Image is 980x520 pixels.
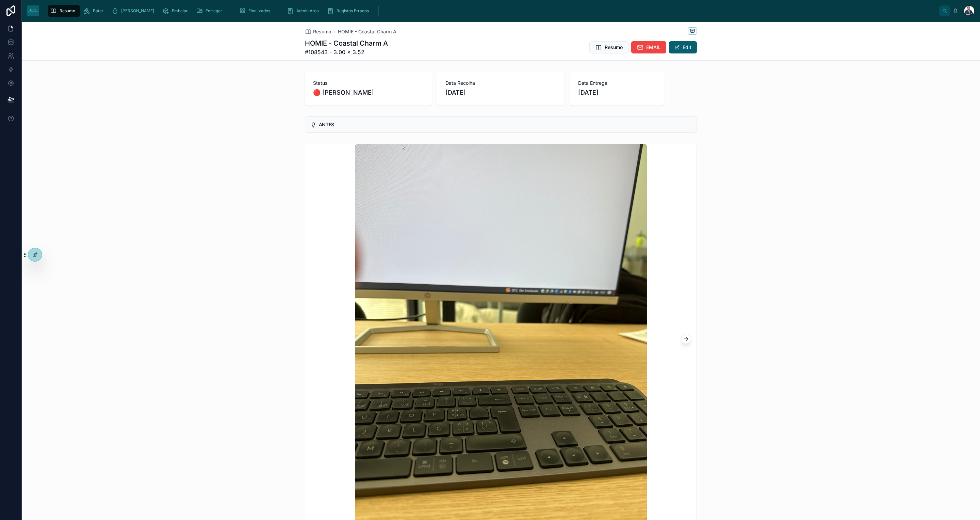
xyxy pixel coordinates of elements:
[445,88,556,97] span: [DATE]
[337,8,369,14] span: Registos Errados
[578,88,656,97] span: [DATE]
[60,8,75,14] span: Resumo
[669,41,697,53] button: Edit
[313,88,424,97] span: 🔴 [PERSON_NAME]
[237,5,275,17] a: Finalizados
[27,5,39,16] img: App logo
[248,8,270,14] span: Finalizados
[48,5,80,17] a: Resumo
[110,5,159,17] a: [PERSON_NAME]
[589,41,628,53] button: Resumo
[121,8,154,14] span: [PERSON_NAME]
[445,80,556,86] span: Data Recolha
[172,8,188,14] span: Embalar
[605,44,623,51] span: Resumo
[646,44,661,51] span: EMAIL
[206,8,222,14] span: Entregar
[93,8,103,14] span: Bater
[296,8,319,14] span: Admin Area
[338,28,396,35] a: HOMIE - Coastal Charm A
[305,28,331,35] a: Resumo
[319,122,691,127] h5: ANTES
[305,48,388,56] span: #108543 - 3.00 x 3.52
[631,41,666,53] button: EMAIL
[578,80,656,86] span: Data Entrega
[45,3,939,18] div: scrollable content
[160,5,193,17] a: Embalar
[313,80,424,86] span: Status
[325,5,374,17] a: Registos Errados
[313,28,331,35] span: Resumo
[285,5,324,17] a: Admin Area
[305,38,388,48] h1: HOMIE - Coastal Charm A
[81,5,108,17] a: Bater
[194,5,227,17] a: Entregar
